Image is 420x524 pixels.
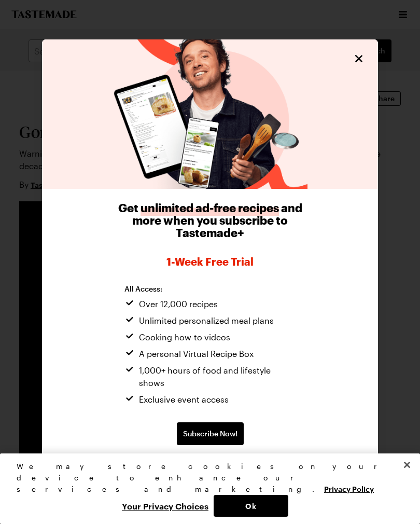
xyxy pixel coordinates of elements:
[17,461,395,517] div: Privacy
[117,495,214,517] button: Your Privacy Choices
[139,364,296,389] span: 1,000+ hours of food and lifestyle shows
[17,461,395,495] div: We may store cookies on your device to enhance our services and marketing.
[104,255,317,268] span: 1-week Free Trial
[396,453,418,476] button: Close
[139,348,254,360] span: A personal Virtual Recipe Box
[177,422,244,445] a: Subscribe Now!
[139,314,274,327] span: Unlimited personalized meal plans
[104,201,317,239] h1: Get and more when you subscribe to Tastemade+
[141,201,279,214] span: unlimited ad-free recipes
[324,484,374,493] a: More information about your privacy, opens in a new tab
[214,495,288,517] button: Ok
[352,52,366,65] button: Close
[183,429,237,439] span: Subscribe Now!
[139,298,218,310] span: Over 12,000 recipes
[124,284,296,294] h2: All Access:
[139,393,229,406] span: Exclusive event access
[139,331,230,343] span: Cooking how-to videos
[113,39,307,189] img: Tastemade Plus preview image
